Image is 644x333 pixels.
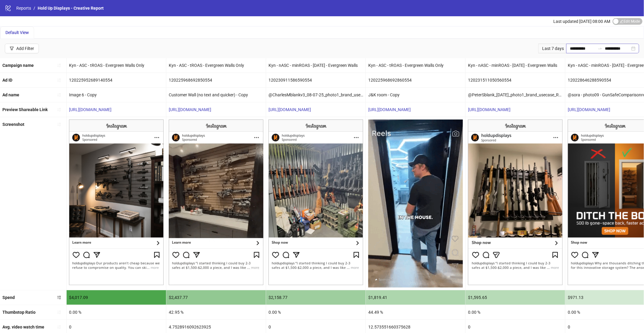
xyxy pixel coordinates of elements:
[67,290,166,305] div: $4,017.09
[166,73,266,87] div: 120225968692850554
[266,290,366,305] div: $2,158.77
[5,30,29,35] span: Default View
[67,73,166,87] div: 120225952689140554
[57,310,61,314] span: sort-ascending
[33,5,35,11] li: /
[269,120,363,285] img: Screenshot 120230911586590554
[57,107,61,112] span: sort-ascending
[266,73,366,87] div: 120230911586590554
[5,44,39,53] button: Add Filter
[269,107,311,112] a: [URL][DOMAIN_NAME]
[67,305,166,319] div: 0.00 %
[366,290,465,305] div: $1,819.41
[598,46,602,51] span: to
[16,46,34,51] div: Add Filter
[266,88,366,102] div: @CharlesMblankv3_08-07-25_photo1_brand_usecase_Walls_HoldUpDisplays_
[15,5,32,11] a: Reports
[69,107,112,112] a: [URL][DOMAIN_NAME]
[466,305,565,319] div: 0.00 %
[266,58,366,73] div: Kyn - nASC - minROAS - [DATE] - Evergreen Walls
[568,107,610,112] a: [URL][DOMAIN_NAME]
[57,295,61,300] span: sort-descending
[2,63,34,68] b: Campaign name
[368,120,463,288] img: Screenshot 120225968692860554
[169,120,263,285] img: Screenshot 120225968692850554
[166,58,266,73] div: Kyn - ASC - tROAS - Evergreen Walls Only
[366,88,465,102] div: J&K room - Copy
[169,107,211,112] a: [URL][DOMAIN_NAME]
[2,92,19,97] b: Ad name
[2,78,12,82] b: Ad ID
[2,107,48,112] b: Preview Shareable Link
[598,46,602,51] span: swap-right
[166,290,266,305] div: $2,437.77
[67,88,166,102] div: Image 6 - Copy
[67,58,166,73] div: Kyn - ASC - tROAS - Evergreen Walls Only
[57,78,61,82] span: sort-ascending
[553,19,610,24] span: Last updated [DATE] 08:00 AM
[468,120,563,285] img: Screenshot 120231511050560554
[538,44,566,53] div: Last 7 days
[266,305,366,319] div: 0.00 %
[2,325,44,329] b: Avg. video watch time
[366,305,465,319] div: 44.49 %
[468,107,510,112] a: [URL][DOMAIN_NAME]
[466,290,565,305] div: $1,595.65
[466,73,565,87] div: 120231511050560554
[466,88,565,102] div: @PeterSblank_[DATE]_photo1_brand_usecase_Racks_HoldUpDisplays_
[57,93,61,97] span: sort-ascending
[166,305,266,319] div: 42.95 %
[366,58,465,73] div: Kyn - ASC - tROAS - Evergreen Walls Only
[2,122,24,127] b: Screenshot
[57,325,61,329] span: sort-ascending
[2,295,15,300] b: Spend
[57,122,61,126] span: sort-ascending
[38,6,104,11] span: Hold Up Displays - Creative Report
[166,88,266,102] div: Customer Wall (no text and quicker) - Copy
[366,73,465,87] div: 120225968692860554
[57,63,61,67] span: sort-ascending
[2,310,36,315] b: Thumbstop Ratio
[10,46,14,51] span: filter
[368,107,411,112] a: [URL][DOMAIN_NAME]
[69,120,164,285] img: Screenshot 120225952689140554
[466,58,565,73] div: Kyn - nASC - minROAS - [DATE] - Evergreen Walls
